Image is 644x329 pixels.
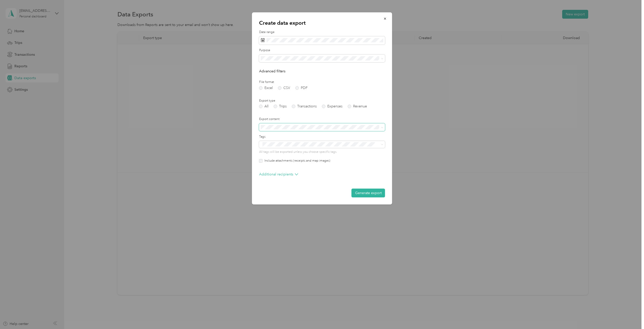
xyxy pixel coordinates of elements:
[259,80,385,84] label: File format
[348,105,367,108] label: Revenue
[295,86,308,90] label: PDF
[263,159,330,163] label: Include attachments (receipts and map images)
[259,30,385,35] label: Date range
[352,189,385,197] button: Generate export
[259,69,385,74] p: Advanced filters
[616,301,644,329] iframe: Everlance-gr Chat Button Frame
[259,86,273,90] label: Excel
[259,172,298,177] p: Additional recipients
[259,150,385,154] p: All tags will be exported unless you choose specific tags.
[274,105,287,108] label: Trips
[278,86,290,90] label: CSV
[292,105,317,108] label: Transactions
[322,105,342,108] label: Expenses
[259,19,385,26] p: Create data export
[259,117,385,122] label: Export content
[259,105,268,108] label: All
[259,135,385,139] label: Tags
[259,48,385,53] label: Purpose
[259,99,385,103] label: Export type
